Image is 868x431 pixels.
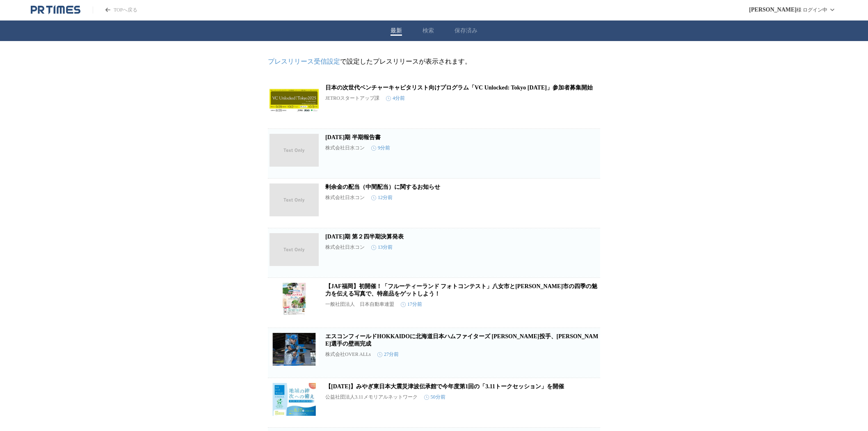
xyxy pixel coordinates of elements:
p: 株式会社OVER ALLs [325,351,371,358]
p: 株式会社日水コン [325,144,365,151]
a: プレスリリース受信設定 [268,58,340,65]
a: エスコンフィールドHOKKAIDOに北海道日本ハムファイターズ [PERSON_NAME]投手、[PERSON_NAME]選手の壁画完成 [325,333,598,347]
span: [PERSON_NAME] [749,7,797,13]
time: 27分前 [377,351,399,358]
time: 17分前 [401,301,422,308]
p: 公益社団法人3.11メモリアルネットワーク [325,394,418,401]
time: 4分前 [386,95,405,102]
a: PR TIMESのトップページはこちら [31,5,80,15]
img: 【8月17日】みやぎ東日本大震災津波伝承館で今年度第1回の「3.11トークセッション」を開催 [270,383,319,416]
p: で設定したプレスリリースが表示されます。 [268,57,600,66]
img: 【JAF福岡】初開催！「フルーティーランド フォトコンテスト」八女市とうきは市の四季の魅力を伝える写真で、特産品をゲットしよう！ [270,283,319,316]
time: 50分前 [424,394,445,401]
a: 日本の次世代ベンチャーキャピタリスト向けプログラム「VC Unlocked: Tokyo [DATE]」参加者募集開始 [325,85,593,91]
a: 【[DATE]】みやぎ東日本大震災津波伝承館で今年度第1回の「3.11トークセッション」を開催 [325,383,564,390]
img: 日本の次世代ベンチャーキャピタリスト向けプログラム「VC Unlocked: Tokyo 2025」参加者募集開始 [270,84,319,117]
a: 【JAF福岡】初開催！「フルーティーランド フォトコンテスト」八女市と[PERSON_NAME]市の四季の魅力を伝える写真で、特産品をゲットしよう！ [325,283,597,297]
a: PR TIMESのトップページはこちら [93,7,137,14]
p: JETROスタートアップ課 [325,95,379,102]
button: 検索 [423,27,434,34]
time: 13分前 [371,244,393,251]
img: 2025年12月期 半期報告書 [270,134,319,167]
img: 剰余金の配当（中間配当）に関するお知らせ [270,183,319,216]
p: 株式会社日水コン [325,244,365,251]
time: 9分前 [371,144,390,151]
img: エスコンフィールドHOKKAIDOに北海道日本ハムファイターズ 伊藤大海投手、万波中正選手の壁画完成 [270,333,319,366]
a: 剰余金の配当（中間配当）に関するお知らせ [325,184,440,190]
img: 2025年12月期 第２四半期決算発表 [270,233,319,266]
a: [DATE]期 半期報告書 [325,134,381,140]
button: 最新 [391,27,402,34]
button: 保存済み [455,27,477,34]
a: [DATE]期 第２四半期決算発表 [325,234,404,240]
time: 12分前 [371,194,393,201]
p: 一般社団法人 日本自動車連盟 [325,301,394,308]
p: 株式会社日水コン [325,194,365,201]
